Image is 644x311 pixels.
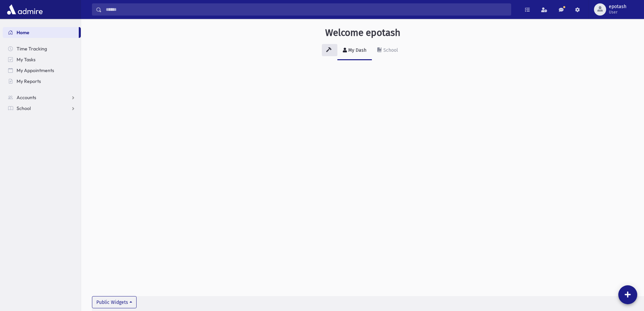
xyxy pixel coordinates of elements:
[17,78,41,84] span: My Reports
[17,105,31,111] span: School
[17,46,47,52] span: Time Tracking
[17,57,35,63] span: My Tasks
[3,43,81,54] a: Time Tracking
[325,27,400,39] h3: Welcome epotash
[3,27,79,38] a: Home
[382,47,398,53] div: School
[609,4,626,9] span: epotash
[17,29,29,36] span: Home
[102,3,511,16] input: Search
[337,41,372,60] a: My Dash
[3,76,81,87] a: My Reports
[3,54,81,65] a: My Tasks
[609,9,626,15] span: User
[17,94,36,101] span: Accounts
[17,67,54,73] span: My Appointments
[3,65,81,76] a: My Appointments
[372,41,403,60] a: School
[92,296,137,308] button: Public Widgets
[5,3,44,16] img: AdmirePro
[3,92,81,103] a: Accounts
[3,103,81,114] a: School
[347,47,366,53] div: My Dash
